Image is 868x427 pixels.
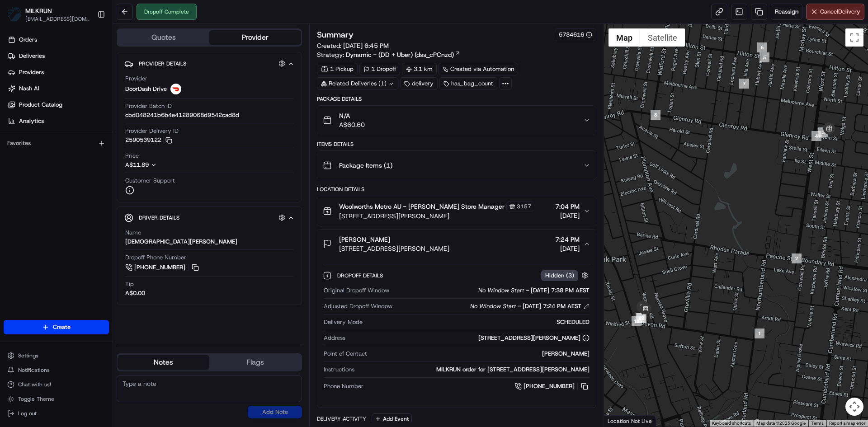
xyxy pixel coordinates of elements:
div: [PERSON_NAME] [371,350,589,358]
span: A$60.60 [339,120,365,129]
a: Deliveries [4,49,113,63]
span: Map data ©2025 Google [756,421,806,426]
a: Nash AI [4,81,113,96]
button: Log out [4,407,109,420]
span: Package Items ( 1 ) [339,161,392,170]
button: A$11.89 [125,161,205,169]
span: Toggle Theme [18,395,54,403]
span: Phone Number [324,382,363,390]
button: Toggle Theme [4,393,109,405]
button: Add Event [372,413,412,424]
div: Location Details [317,186,596,193]
div: 1 [755,328,764,338]
div: 11 [636,313,646,323]
div: has_bag_count [439,77,497,90]
span: N/A [339,111,365,120]
a: [PHONE_NUMBER] [514,381,590,391]
img: doordash_logo_v2.png [170,84,181,94]
div: Strategy: [317,50,461,59]
button: Flags [209,355,301,370]
span: No Window Start [478,286,524,295]
span: Notifications [18,366,50,374]
span: [STREET_ADDRESS][PERSON_NAME] [339,244,449,253]
span: DoorDash Drive [125,85,167,93]
button: Chat with us! [4,378,109,391]
span: [DATE] [555,244,580,253]
button: N/AA$60.60 [317,106,595,135]
span: Dynamic - (DD + Uber) (dss_cPCnzd) [346,50,454,59]
button: Quotes [118,30,209,45]
span: Provider Details [139,60,186,67]
span: Create [53,323,71,331]
span: Log out [18,410,37,417]
span: 7:04 PM [555,202,580,211]
span: 3157 [517,203,531,210]
span: Driver Details [139,214,179,221]
button: Notifications [4,364,109,376]
a: Analytics [4,114,113,128]
div: 1 Pickup [317,63,358,75]
div: 6 [757,42,767,52]
button: Provider [209,30,301,45]
a: [PHONE_NUMBER] [125,263,200,272]
a: Created via Automation [439,63,518,75]
div: Related Deliveries (1) [317,77,398,90]
span: Provider Batch ID [125,102,172,110]
a: Providers [4,65,113,80]
span: Price [125,152,139,160]
div: delivery [400,77,438,90]
span: Providers [19,68,44,76]
span: Hidden ( 3 ) [545,272,574,280]
div: A$0.00 [125,289,145,297]
button: Reassign [771,4,802,20]
div: 2 [792,253,802,263]
span: cbd048241b6b4e41289068d9542cad8d [125,111,239,119]
a: Terms [811,421,824,426]
span: Instructions [324,366,354,374]
button: 5734616 [559,31,592,39]
button: [EMAIL_ADDRESS][DOMAIN_NAME] [25,15,90,23]
button: Settings [4,349,109,362]
div: Delivery Activity [317,415,366,422]
div: Favorites [4,136,109,150]
div: SCHEDULED [366,318,589,326]
span: [PHONE_NUMBER] [524,382,575,390]
button: CancelDelivery [806,4,864,20]
span: Reassign [775,8,798,16]
button: Toggle fullscreen view [845,28,863,47]
button: Show street map [609,28,640,47]
div: Location Not Live [604,415,656,427]
span: Settings [18,352,38,359]
span: [DATE] 7:24 PM AEST [523,302,581,310]
span: [DATE] 6:45 PM [343,42,389,50]
a: Report a map error [829,421,865,426]
span: Adjusted Dropoff Window [324,302,392,310]
a: Dynamic - (DD + Uber) (dss_cPCnzd) [346,50,461,59]
button: Provider Details [124,56,294,71]
h3: Summary [317,31,354,39]
span: [DATE] [555,211,580,220]
button: Woolworths Metro AU - [PERSON_NAME] Store Manager3157[STREET_ADDRESS][PERSON_NAME]7:04 PM[DATE] [317,196,595,226]
span: Address [324,334,345,342]
span: Deliveries [19,52,45,60]
span: Cancel Delivery [820,8,860,16]
div: 12 [637,313,646,323]
button: MILKRUN [25,6,52,15]
span: Point of Contact [324,350,367,358]
span: Orders [19,36,37,44]
span: [PHONE_NUMBER] [134,263,185,272]
a: Open this area in Google Maps (opens a new window) [606,415,636,427]
span: [STREET_ADDRESS][PERSON_NAME] [339,211,534,221]
span: [DATE] 7:38 PM AEST [531,286,590,295]
span: [PERSON_NAME] [339,235,390,244]
div: [STREET_ADDRESS][PERSON_NAME] [478,334,590,342]
button: 2590539122 [125,136,172,144]
span: Nash AI [19,84,39,93]
button: Show satellite imagery [640,28,685,47]
span: Created: [317,41,389,50]
a: Orders [4,33,113,47]
div: 1 Dropoff [359,63,400,75]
